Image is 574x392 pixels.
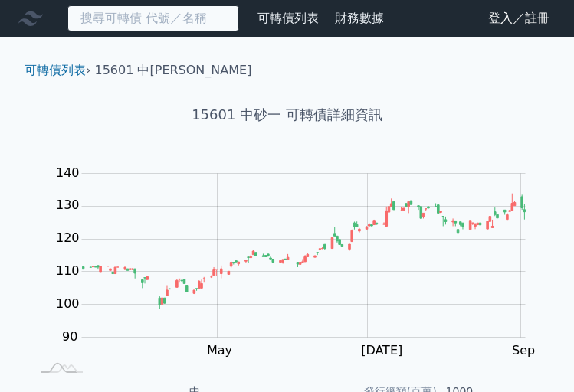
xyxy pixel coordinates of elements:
tspan: [DATE] [361,343,402,358]
tspan: 120 [56,230,80,245]
li: 15601 中[PERSON_NAME] [95,61,252,80]
a: 可轉債列表 [25,63,86,77]
a: 可轉債列表 [257,11,319,25]
a: 登入／註冊 [476,6,562,31]
input: 搜尋可轉債 代號／名稱 [67,5,239,31]
a: 財務數據 [335,11,384,25]
tspan: 130 [56,198,80,212]
li: › [25,61,90,80]
tspan: 110 [56,263,80,278]
tspan: May [207,343,232,358]
tspan: 140 [56,165,80,180]
g: Chart [48,165,549,388]
tspan: 90 [62,329,77,344]
h1: 15601 中砂一 可轉債詳細資訊 [12,104,562,126]
iframe: Chat Widget [497,318,574,392]
tspan: 100 [56,296,80,311]
div: 聊天小工具 [497,318,574,392]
